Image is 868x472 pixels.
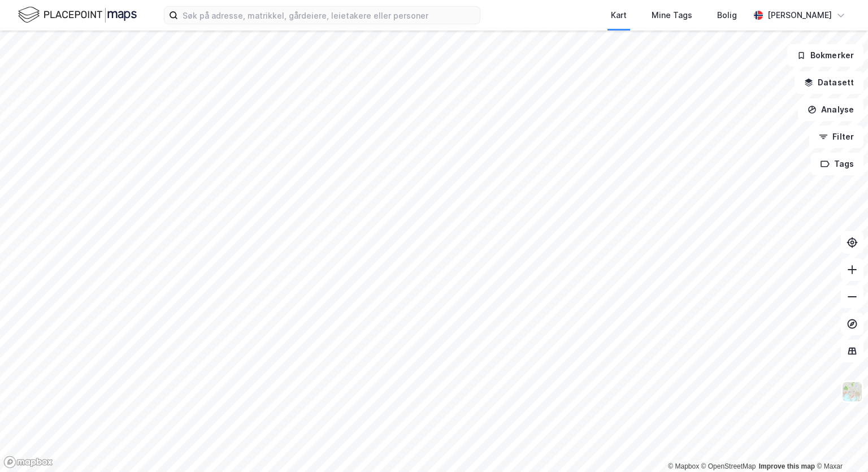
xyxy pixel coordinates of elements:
[811,153,863,175] button: Tags
[787,44,863,67] button: Bokmerker
[798,98,863,121] button: Analyse
[841,381,863,402] img: Z
[795,71,863,94] button: Datasett
[611,8,627,22] div: Kart
[668,462,699,470] a: Mapbox
[717,8,737,22] div: Bolig
[759,462,815,470] a: Improve this map
[809,125,863,148] button: Filter
[3,456,53,469] a: Mapbox homepage
[701,462,756,470] a: OpenStreetMap
[811,418,868,472] iframe: Chat Widget
[767,8,832,22] div: [PERSON_NAME]
[178,7,480,24] input: Søk på adresse, matrikkel, gårdeiere, leietakere eller personer
[18,5,137,25] img: logo.f888ab2527a4732fd821a326f86c7f29.svg
[652,8,692,22] div: Mine Tags
[811,418,868,472] div: Kontrollprogram for chat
